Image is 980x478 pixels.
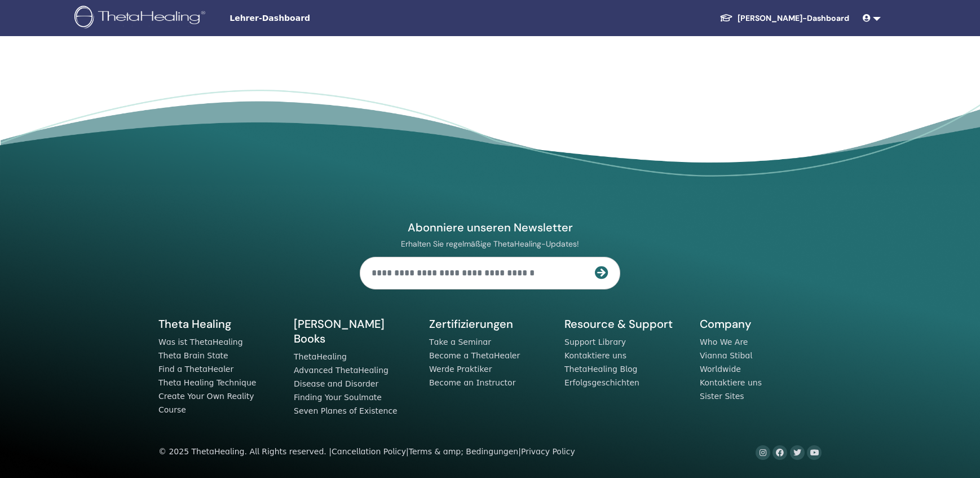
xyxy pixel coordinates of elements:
[158,317,280,331] h5: Theta Healing
[158,351,228,360] a: Theta Brain State
[700,392,744,401] a: Sister Sites
[429,351,520,360] a: Become a ThetaHealer
[429,337,491,347] a: Take a Seminar
[719,13,733,23] img: graduation-cap-white.svg
[700,365,741,374] a: Worldwide
[564,337,626,347] a: Support Library
[294,352,347,361] a: ThetaHealing
[360,220,620,235] h4: Abonniere unseren Newsletter
[710,8,858,29] a: [PERSON_NAME]-Dashboard
[429,365,492,374] a: Werde Praktiker
[294,406,398,415] a: Seven Planes of Existence
[564,351,626,360] a: Kontaktiere uns
[74,6,209,31] img: logo.png
[229,12,399,24] span: Lehrer-Dashboard
[158,365,233,374] a: Find a ThetaHealer
[700,337,748,347] a: Who We Are
[700,317,822,331] h5: Company
[360,239,620,249] p: Erhalten Sie regelmäßige ThetaHealing-Updates!
[564,378,639,387] a: Erfolgsgeschichten
[564,317,686,331] h5: Resource & Support
[332,447,406,456] a: Cancellation Policy
[158,445,575,459] div: © 2025 ThetaHealing. All Rights reserved. | | |
[158,392,254,414] a: Create Your Own Reality Course
[429,378,515,387] a: Become an Instructor
[700,351,752,360] a: Vianna Stibal
[158,337,243,347] a: Was ist ThetaHealing
[294,393,382,402] a: Finding Your Soulmate
[429,317,551,331] h5: Zertifizierungen
[294,317,416,346] h5: [PERSON_NAME] Books
[158,378,256,387] a: Theta Healing Technique
[294,379,378,388] a: Disease and Disorder
[294,366,389,375] a: Advanced ThetaHealing
[409,447,519,456] a: Terms & amp; Bedingungen
[521,447,575,456] a: Privacy Policy
[564,365,637,374] a: ThetaHealing Blog
[700,378,762,387] a: Kontaktiere uns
